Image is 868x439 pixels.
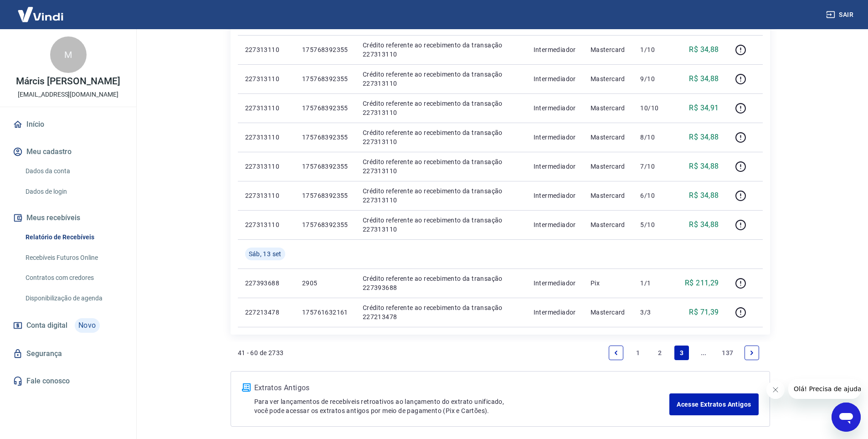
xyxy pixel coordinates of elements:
[591,191,626,200] p: Mastercard
[302,220,348,229] p: 175768392355
[302,103,348,113] p: 175768392355
[363,303,519,321] p: Crédito referente ao recebimento da transação 227213478
[11,208,125,228] button: Meus recebíveis
[591,74,626,83] p: Mastercard
[18,90,118,99] p: [EMAIL_ADDRESS][DOMAIN_NAME]
[640,279,667,288] p: 1/1
[22,289,125,308] a: Disponibilização de agenda
[363,274,519,292] p: Crédito referente ao recebimento da transação 227393688
[640,162,667,171] p: 7/10
[245,162,288,171] p: 227313110
[22,269,125,287] a: Contratos com credores
[534,133,576,142] p: Intermediador
[302,133,348,142] p: 175768392355
[832,403,861,432] iframe: Botão para abrir a janela de mensagens
[640,133,667,142] p: 8/10
[245,45,288,54] p: 227313110
[302,74,348,83] p: 175768392355
[26,319,67,332] span: Conta digital
[689,44,719,55] p: R$ 34,88
[640,220,667,229] p: 5/10
[534,45,576,54] p: Intermediador
[689,132,719,143] p: R$ 34,88
[788,379,861,399] iframe: Mensagem da empresa
[824,6,857,23] button: Sair
[640,45,667,54] p: 1/10
[591,279,626,288] p: Pix
[609,346,623,360] a: Previous page
[689,161,719,172] p: R$ 34,88
[640,191,667,200] p: 6/10
[363,157,519,176] p: Crédito referente ao recebimento da transação 227313110
[245,133,288,142] p: 227313110
[640,308,667,317] p: 3/3
[245,191,288,200] p: 227313110
[718,346,737,360] a: Page 137
[689,73,719,84] p: R$ 34,88
[245,103,288,113] p: 227313110
[652,346,667,360] a: Page 2
[534,74,576,83] p: Intermediador
[11,344,125,364] a: Segurança
[674,346,689,360] a: Page 3 is your current page
[363,186,519,205] p: Crédito referente ao recebimento da transação 227313110
[302,308,348,317] p: 175761632161
[11,0,70,28] img: Vindi
[745,346,759,360] a: Next page
[685,278,719,289] p: R$ 211,29
[591,162,626,171] p: Mastercard
[640,103,667,113] p: 10/10
[302,279,348,288] p: 2905
[245,220,288,229] p: 227313110
[238,348,284,357] p: 41 - 60 de 2733
[11,142,125,162] button: Meu cadastro
[363,216,519,234] p: Crédito referente ao recebimento da transação 227313110
[245,279,288,288] p: 227393688
[689,219,719,230] p: R$ 34,88
[254,397,670,415] p: Para ver lançamentos de recebíveis retroativos ao lançamento do extrato unificado, você pode aces...
[254,382,670,393] p: Extratos Antigos
[591,133,626,142] p: Mastercard
[22,162,125,181] a: Dados da conta
[534,220,576,229] p: Intermediador
[16,77,120,86] p: Márcis [PERSON_NAME]
[591,220,626,229] p: Mastercard
[696,346,711,360] a: Jump forward
[591,45,626,54] p: Mastercard
[591,308,626,317] p: Mastercard
[534,279,576,288] p: Intermediador
[631,346,645,360] a: Page 1
[302,45,348,54] p: 175768392355
[11,371,125,391] a: Fale conosco
[534,191,576,200] p: Intermediador
[534,103,576,113] p: Intermediador
[640,74,667,83] p: 9/10
[22,182,125,201] a: Dados de login
[22,228,125,247] a: Relatório de Recebíveis
[245,308,288,317] p: 227213478
[534,308,576,317] p: Intermediador
[22,248,125,267] a: Recebíveis Futuros Online
[302,162,348,171] p: 175768392355
[302,191,348,200] p: 175768392355
[669,393,758,415] a: Acesse Extratos Antigos
[363,99,519,117] p: Crédito referente ao recebimento da transação 227313110
[249,249,282,258] span: Sáb, 13 set
[689,307,719,318] p: R$ 71,39
[11,114,125,134] a: Início
[363,70,519,88] p: Crédito referente ao recebimento da transação 227313110
[363,128,519,146] p: Crédito referente ao recebimento da transação 227313110
[534,162,576,171] p: Intermediador
[689,103,719,114] p: R$ 34,91
[11,315,125,336] a: Conta digitalNovo
[245,74,288,83] p: 227313110
[242,383,251,392] img: ícone
[75,318,100,333] span: Novo
[766,381,785,399] iframe: Fechar mensagem
[363,41,519,59] p: Crédito referente ao recebimento da transação 227313110
[605,342,762,364] ul: Pagination
[591,103,626,113] p: Mastercard
[689,190,719,201] p: R$ 34,88
[5,6,77,14] span: Olá! Precisa de ajuda?
[50,36,87,73] div: M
